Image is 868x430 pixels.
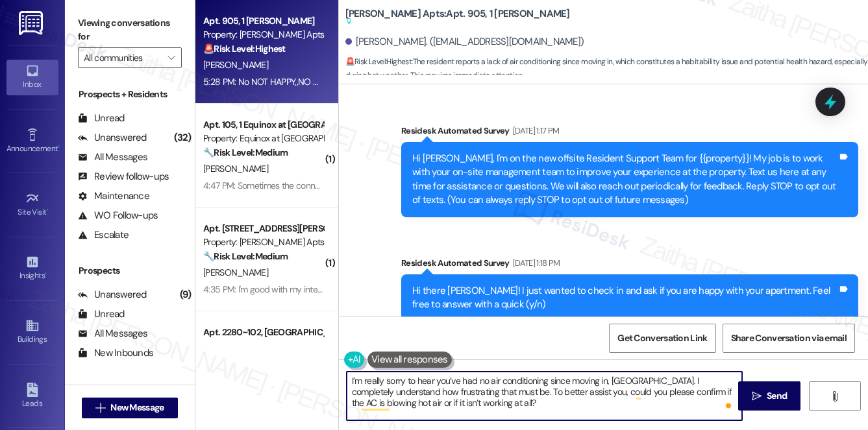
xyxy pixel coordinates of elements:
strong: 🔧 Risk Level: Medium [203,250,288,262]
div: WO Follow-ups [78,209,158,222]
textarea: To enrich screen reader interactions, please activate Accessibility in Grammarly extension settings [347,372,743,420]
span: • [47,206,49,215]
button: Get Conversation Link [609,324,715,353]
a: Inbox [6,60,58,95]
span: [PERSON_NAME] [203,267,268,278]
a: Leads [6,379,58,414]
img: ResiDesk Logo [19,11,45,35]
div: Property: [PERSON_NAME] Apts [203,235,323,249]
div: Review follow-ups [78,170,169,184]
div: Unanswered [78,131,147,145]
div: (9) [177,285,195,305]
span: Send [767,389,787,403]
div: Apt. 2280~102, [GEOGRAPHIC_DATA] [203,326,323,339]
button: Share Conversation via email [723,324,855,353]
div: [PERSON_NAME]. ([EMAIL_ADDRESS][DOMAIN_NAME]) [345,35,584,49]
div: [DATE] 1:18 PM [510,256,560,270]
a: Insights • [6,251,58,286]
div: Property: Equinox at [GEOGRAPHIC_DATA] [203,132,323,145]
strong: 🚨 Risk Level: Highest [203,43,286,54]
i:  [167,53,175,63]
strong: 🚨 Risk Level: Highest [345,56,412,67]
div: All Messages [78,327,147,340]
b: [PERSON_NAME] Apts: Apt. 905, 1 [PERSON_NAME] [345,7,570,29]
span: [PERSON_NAME] [203,163,268,174]
i:  [95,403,105,413]
div: 5:28 PM: No NOT HAPPY,,NO AIR CONDITIONING since I've moved in [203,76,458,88]
button: New Message [82,398,178,418]
div: 4:47 PM: Sometimes the connection is weak or interrupted so it delays my work [203,180,502,191]
div: Residents [65,383,195,396]
span: • [58,142,60,151]
div: [DATE] 1:17 PM [510,124,560,137]
div: Residesk Automated Survey [401,124,858,142]
div: Hi [PERSON_NAME], I'm on the new offsite Resident Support Team for {{property}}! My job is to wor... [412,152,837,208]
a: Site Visit • [6,187,58,222]
span: Get Conversation Link [617,331,707,345]
span: [PERSON_NAME] [203,59,268,71]
div: Unanswered [78,288,147,302]
i:  [830,391,839,401]
span: Share Conversation via email [731,331,847,345]
input: All communities [84,47,161,68]
div: New Inbounds [78,346,153,360]
div: Unread [78,307,125,321]
div: Maintenance [78,189,149,203]
div: Apt. 905, 1 [PERSON_NAME] [203,14,323,28]
button: Send [738,381,801,411]
span: New Message [110,401,164,414]
i:  [752,391,762,401]
div: Apt. 105, 1 Equinox at [GEOGRAPHIC_DATA] [203,118,323,132]
div: Residesk Automated Survey [401,256,858,274]
div: Property: [PERSON_NAME] Apts [203,28,323,42]
strong: 🔧 Risk Level: Medium [203,147,288,158]
div: (32) [171,128,195,148]
div: Apt. [STREET_ADDRESS][PERSON_NAME] [203,222,323,235]
a: Buildings [6,315,58,350]
span: • [45,269,47,278]
div: Prospects + Residents [65,88,195,101]
div: Prospects [65,264,195,278]
label: Viewing conversations for [78,13,182,47]
div: Unread [78,112,125,125]
div: Escalate [78,228,129,242]
div: All Messages [78,150,147,164]
span: : The resident reports a lack of air conditioning since moving in, which constitutes a habitabili... [345,55,868,83]
div: Hi there [PERSON_NAME]! I just wanted to check in and ask if you are happy with your apartment. F... [412,284,837,312]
